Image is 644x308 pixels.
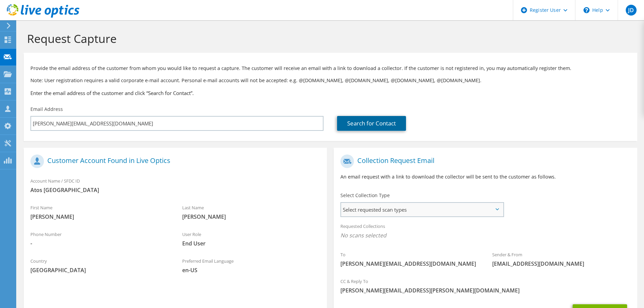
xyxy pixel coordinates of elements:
span: [GEOGRAPHIC_DATA] [30,266,169,274]
span: [PERSON_NAME] [30,213,169,220]
label: Email Address [30,106,63,113]
h1: Customer Account Found in Live Optics [30,155,317,168]
span: [PERSON_NAME][EMAIL_ADDRESS][PERSON_NAME][DOMAIN_NAME] [340,287,630,294]
div: Preferred Email Language [175,254,327,277]
span: [PERSON_NAME][EMAIL_ADDRESS][DOMAIN_NAME] [340,260,479,267]
label: Select Collection Type [340,192,390,199]
svg: \n [583,7,590,13]
div: Account Name / SFDC ID [24,174,327,197]
div: Requested Collections [334,219,637,244]
span: No scans selected [340,232,630,239]
div: Sender & From [485,247,637,271]
span: End User [182,240,320,247]
p: Note: User registration requires a valid corporate e-mail account. Personal e-mail accounts will ... [30,77,630,84]
a: Search for Contact [337,116,406,131]
span: - [30,240,169,247]
span: Atos [GEOGRAPHIC_DATA] [30,186,320,194]
div: To [334,247,485,271]
div: Country [24,254,175,277]
div: Last Name [175,200,327,224]
div: Phone Number [24,227,175,251]
h1: Request Capture [27,31,630,46]
div: User Role [175,227,327,251]
div: CC & Reply To [334,274,637,298]
span: en-US [182,266,320,274]
span: [EMAIL_ADDRESS][DOMAIN_NAME] [492,260,630,267]
p: Provide the email address of the customer from whom you would like to request a capture. The cust... [30,65,630,72]
h1: Collection Request Email [340,155,627,168]
p: An email request with a link to download the collector will be sent to the customer as follows. [340,173,630,181]
h3: Enter the email address of the customer and click “Search for Contact”. [30,89,630,97]
span: JD [626,5,637,16]
span: [PERSON_NAME] [182,213,320,220]
div: First Name [24,200,175,224]
span: Select requested scan types [341,203,503,216]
